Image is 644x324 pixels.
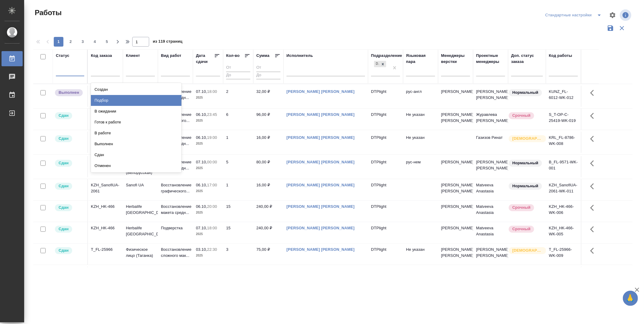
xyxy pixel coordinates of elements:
td: Газизов Ринат [473,132,508,153]
span: Посмотреть информацию [620,9,633,21]
p: [PERSON_NAME] [441,159,470,165]
td: 1 [223,132,253,153]
p: [PERSON_NAME] [PERSON_NAME] [441,182,470,194]
p: 07.10, [196,160,207,164]
p: Сдан [59,247,69,254]
div: T_FL-25966 [91,247,120,253]
div: Подразделение [371,53,402,59]
td: DTPlight [368,86,403,107]
p: 2025 [196,95,220,101]
span: Настроить таблицу [605,8,620,22]
td: исп-рус [403,267,438,288]
td: 48,00 ₽ [253,267,284,288]
a: [PERSON_NAME] [PERSON_NAME] [287,183,355,187]
button: 3 [78,37,88,47]
div: Создан [91,84,181,95]
div: Выполнен [91,139,181,149]
p: Восстановление сложного мак... [161,247,190,259]
div: Вид работ [161,53,181,59]
p: Восстановление макета средн... [161,204,190,216]
p: 06.10, [196,204,207,209]
button: Здесь прячутся важные кнопки [587,222,601,237]
td: 3 [223,244,253,265]
td: DTPlight [368,179,403,200]
p: Восстановление макета средн... [161,135,190,147]
input: До [226,72,250,79]
div: Менеджер проверил работу исполнителя, передает ее на следующий этап [54,182,84,190]
td: 240,00 ₽ [253,222,284,243]
td: Не указан [403,109,438,130]
p: 00:00 [207,160,217,164]
div: Готов к работе [91,117,181,128]
td: 5 [223,156,253,177]
div: Отменен [91,160,181,171]
p: 23:45 [207,112,217,117]
p: Восстановление макета средн... [161,159,190,171]
span: 4 [90,39,100,45]
td: 15 [223,222,253,243]
div: Менеджер проверил работу исполнителя, передает ее на следующий этап [54,159,84,167]
td: KZH_HK-466-WK-006 [546,201,581,222]
p: [PERSON_NAME], [PERSON_NAME] [476,247,505,259]
td: S_T-OP-C-25419-WK-019 [546,109,581,130]
p: Sanofi UA [126,182,155,188]
p: Восстановление графического... [161,182,190,194]
p: Сдан [59,160,69,166]
p: 06.10, [196,135,207,140]
p: 06.10, [196,112,207,117]
input: От [256,64,280,72]
p: Нормальный [512,160,538,166]
div: KZH_HK-466 [91,225,120,231]
p: 07.10, [196,226,207,230]
td: рус-нем [403,156,438,177]
div: Статус [56,53,69,59]
p: Срочный [512,113,530,119]
button: Сохранить фильтры [605,22,616,34]
td: DTPlight [368,156,403,177]
span: Работы [33,8,62,18]
a: [PERSON_NAME] [PERSON_NAME] [287,112,355,117]
span: 5 [102,39,112,45]
button: Здесь прячутся важные кнопки [587,201,601,215]
td: 15 [223,201,253,222]
p: Срочный [512,205,530,211]
p: 19:00 [207,135,217,140]
td: Matveeva Anastasia [473,179,508,200]
td: T_FL-25966-WK-009 [546,244,581,265]
a: [PERSON_NAME] [PERSON_NAME] [287,89,355,94]
td: 75,00 ₽ [253,244,284,265]
div: split button [544,10,605,20]
p: 20:00 [207,204,217,209]
p: Herbalife [GEOGRAPHIC_DATA] [126,225,155,237]
td: B_FL-9571-WK-001 [546,156,581,177]
p: [PERSON_NAME] [PERSON_NAME] [441,112,470,124]
div: Клиент [126,53,140,59]
div: Код заказа [91,53,112,59]
td: DTPlight [368,109,403,130]
div: Код работы [549,53,572,59]
button: Здесь прячутся важные кнопки [587,86,601,100]
td: DTPlight [368,267,403,288]
td: 6 [223,109,253,130]
td: Matveeva Anastasia [473,222,508,243]
p: 2025 [196,231,220,237]
p: Срочный [512,226,530,232]
p: Сдан [59,205,69,211]
div: Доп. статус заказа [511,53,543,65]
a: [PERSON_NAME] [PERSON_NAME] [287,204,355,209]
p: Нормальный [512,90,538,96]
p: Нормальный [512,183,538,189]
td: KZH_SanofiUA-2061-WK-011 [546,179,581,200]
td: KRL_FL-8786-WK-008 [546,132,581,153]
td: KZH_HK-466-WK-005 [546,222,581,243]
p: [DEMOGRAPHIC_DATA] [512,136,543,142]
div: Менеджер проверил работу исполнителя, передает ее на следующий этап [54,247,84,255]
div: Сдан [91,149,181,160]
td: DTPlight [368,222,403,243]
td: 240,00 ₽ [253,201,284,222]
input: До [256,72,280,79]
span: 3 [78,39,88,45]
p: [DEMOGRAPHIC_DATA] [512,247,543,254]
p: [PERSON_NAME] [441,204,470,210]
button: Здесь прячутся важные кнопки [587,267,601,281]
